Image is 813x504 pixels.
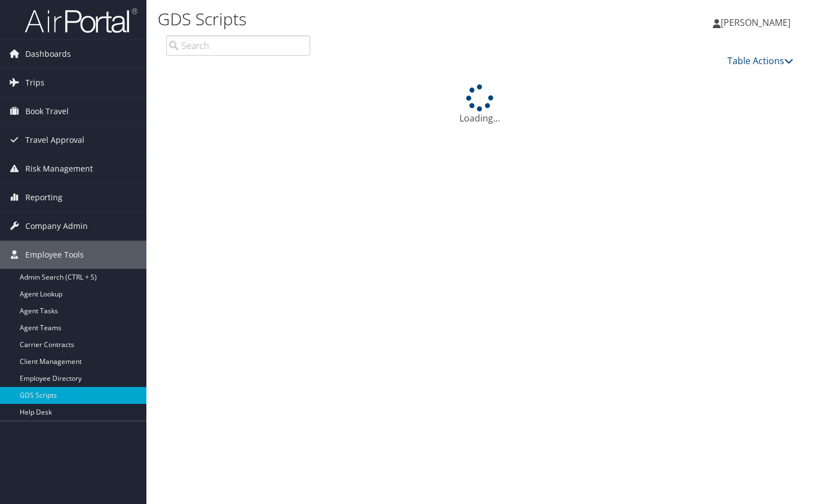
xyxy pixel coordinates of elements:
span: [PERSON_NAME] [721,16,790,29]
span: Employee Tools [25,241,84,269]
span: Trips [25,69,44,97]
div: Loading... [166,84,793,125]
span: Reporting [25,183,62,211]
span: Dashboards [25,40,71,68]
input: Search [166,35,310,56]
img: airportal-logo.png [25,7,137,34]
span: Travel Approval [25,126,84,154]
span: Company Admin [25,212,88,240]
a: [PERSON_NAME] [713,6,802,39]
span: Risk Management [25,155,93,183]
a: Table Actions [727,55,793,67]
h1: GDS Scripts [158,7,587,31]
span: Book Travel [25,97,69,125]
